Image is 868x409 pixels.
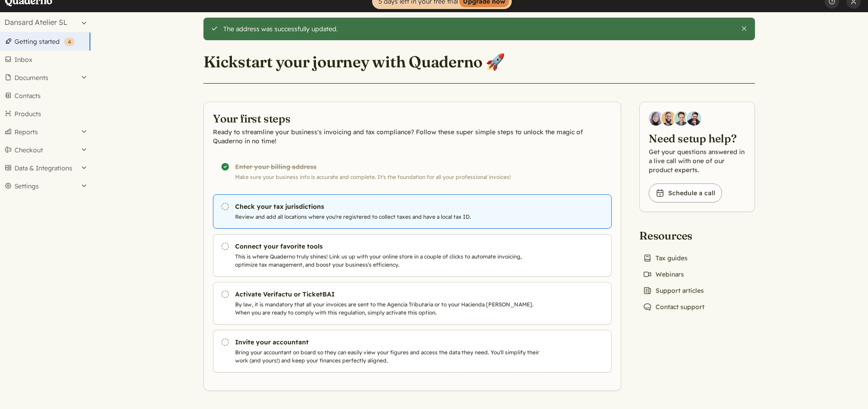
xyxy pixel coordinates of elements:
[235,253,543,269] p: This is where Quaderno truly shines! Link us up with your online store in a couple of clicks to a...
[639,284,708,297] a: Support articles
[213,127,612,146] p: Ready to streamline your business's invoicing and tax compliance? Follow these super simple steps...
[639,252,691,264] a: Tax guides
[649,131,745,146] h2: Need setup help?
[639,228,708,243] h2: Resources
[661,111,676,126] img: Jairo Fumero, Account Executive at Quaderno
[741,25,748,32] button: Close this alert
[639,268,688,281] a: Webinars
[213,330,612,372] a: Invite your accountant Bring your accountant on board so they can easily view your figures and ac...
[649,111,663,126] img: Diana Carrasco, Account Executive at Quaderno
[235,290,543,299] h3: Activate Verifactu or TicketBAI
[235,338,543,347] h3: Invite your accountant
[213,234,612,277] a: Connect your favorite tools This is where Quaderno truly shines! Link us up with your online stor...
[68,38,71,45] span: 4
[687,111,701,126] img: Javier Rubio, DevRel at Quaderno
[235,213,543,221] p: Review and add all locations where you're registered to collect taxes and have a local tax ID.
[649,183,722,202] a: Schedule a call
[235,301,543,317] p: By law, it is mandatory that all your invoices are sent to the Agencia Tributaria or to your Haci...
[223,25,734,33] div: The address was successfully updated.
[639,301,708,313] a: Contact support
[649,147,745,174] p: Get your questions answered in a live call with one of our product experts.
[203,52,505,72] h1: Kickstart your journey with Quaderno 🚀
[235,202,543,211] h3: Check your tax jurisdictions
[235,242,543,251] h3: Connect your favorite tools
[213,282,612,324] a: Activate Verifactu or TicketBAI By law, it is mandatory that all your invoices are sent to the Ag...
[213,194,612,229] a: Check your tax jurisdictions Review and add all locations where you're registered to collect taxe...
[213,111,612,126] h2: Your first steps
[235,348,543,365] p: Bring your accountant on board so they can easily view your figures and access the data they need...
[674,111,689,126] img: Ivo Oltmans, Business Developer at Quaderno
